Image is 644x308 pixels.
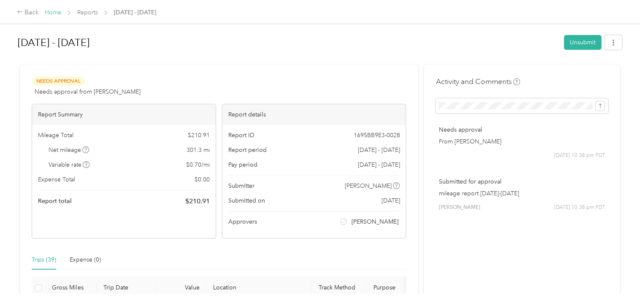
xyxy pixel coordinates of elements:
th: Location [206,276,312,300]
button: Unsubmit [564,35,601,50]
span: Variable rate [49,160,90,169]
div: Trips (39) [32,255,56,265]
span: Expense Total [38,175,75,184]
a: Reports [77,9,98,16]
span: Net mileage [49,146,89,154]
th: Purpose [367,276,430,300]
span: Pay period [228,160,257,169]
span: [DATE] 10:38 pm PDT [554,152,605,159]
span: 301.3 mi [187,146,210,154]
span: Report period [228,146,267,154]
h1: Aug 16 - 31, 2025 [18,32,558,53]
span: Mileage Total [38,131,73,140]
span: [DATE] - [DATE] [357,146,400,154]
p: mileage report [DATE]-[DATE] [438,189,605,198]
div: Report details [222,104,406,125]
a: Home [45,9,61,16]
span: Report total [38,197,72,205]
span: $ 210.91 [188,131,210,140]
span: [DATE] [381,196,400,205]
div: Expense (0) [70,255,101,265]
span: $ 210.91 [185,196,210,206]
span: [DATE] - [DATE] [357,160,400,169]
span: Needs Approval [32,76,85,86]
div: Back [17,8,39,18]
span: Submitted on [228,196,265,205]
span: [DATE] 10:38 pm PDT [554,204,605,211]
span: $ 0.00 [195,175,210,184]
p: From [PERSON_NAME] [438,137,605,146]
span: 1695BB9E3-0028 [353,131,400,140]
span: [PERSON_NAME] [352,217,398,226]
span: [PERSON_NAME] [438,204,480,211]
p: Submitted for approval [438,177,605,186]
span: Approvers [228,217,257,226]
span: [PERSON_NAME] [345,181,392,190]
th: Trip Date [97,276,156,300]
h4: Activity and Comments [436,76,520,87]
span: Submitter [228,181,254,190]
th: Track Method [312,276,367,300]
th: Value [156,276,206,300]
th: Gross Miles [45,276,97,300]
span: $ 0.70 / mi [186,160,210,169]
p: Needs approval [438,125,605,134]
span: Report ID [228,131,254,140]
div: Report Summary [32,104,216,125]
span: [DATE] - [DATE] [114,8,156,17]
span: Needs approval from [PERSON_NAME] [35,87,141,96]
iframe: Everlance-gr Chat Button Frame [597,261,644,308]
